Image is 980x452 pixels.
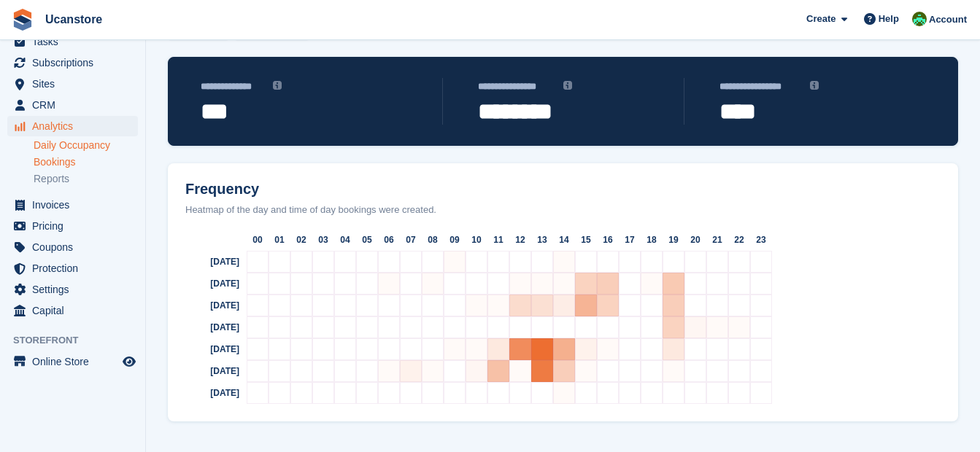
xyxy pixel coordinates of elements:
div: 00 [247,229,269,251]
div: 02 [290,229,312,251]
a: menu [7,95,138,115]
a: menu [7,31,138,52]
div: [DATE] [174,273,247,295]
img: icon-info-grey-7440780725fd019a000dd9b08b2336e03edf1995a4989e88bcd33f0948082b44.svg [273,81,282,90]
img: icon-info-grey-7440780725fd019a000dd9b08b2336e03edf1995a4989e88bcd33f0948082b44.svg [563,81,572,90]
div: 19 [663,229,684,251]
img: stora-icon-8386f47178a22dfd0bd8f6a31ec36ba5ce8667c1dd55bd0f319d3a0aa187defe.svg [12,9,34,31]
h2: Frequency [174,181,952,198]
div: 04 [334,229,356,251]
span: Subscriptions [32,52,120,73]
span: Analytics [32,116,120,136]
div: 22 [728,229,750,251]
span: Pricing [32,216,120,236]
div: 01 [269,229,290,251]
a: menu [7,216,138,236]
span: Sites [32,74,120,94]
span: Account [929,12,967,27]
div: [DATE] [174,360,247,382]
span: CRM [32,95,120,115]
div: 14 [553,229,575,251]
div: 05 [356,229,378,251]
div: 10 [466,229,487,251]
div: 17 [619,229,641,251]
div: 20 [684,229,706,251]
div: 09 [444,229,466,251]
div: 13 [531,229,553,251]
span: Capital [32,300,120,321]
img: Leanne Tythcott [912,12,927,26]
span: Coupons [32,237,120,257]
a: menu [7,279,138,300]
a: menu [7,116,138,136]
div: 11 [487,229,509,251]
a: menu [7,195,138,215]
a: menu [7,52,138,73]
div: [DATE] [174,295,247,316]
div: 18 [641,229,663,251]
a: menu [7,300,138,321]
div: 07 [400,229,422,251]
div: [DATE] [174,338,247,360]
div: 21 [706,229,728,251]
img: icon-info-grey-7440780725fd019a000dd9b08b2336e03edf1995a4989e88bcd33f0948082b44.svg [810,81,819,90]
div: [DATE] [174,382,247,404]
span: Help [879,12,899,26]
div: [DATE] [174,316,247,338]
span: Tasks [32,31,120,52]
a: Daily Occupancy [34,139,138,152]
a: Reports [34,172,138,186]
span: Create [806,12,836,26]
span: Settings [32,279,120,300]
div: 16 [597,229,619,251]
div: 12 [509,229,531,251]
a: Bookings [34,155,138,169]
a: menu [7,237,138,257]
span: Invoices [32,195,120,215]
span: Protection [32,258,120,278]
a: Preview store [120,353,138,370]
div: 03 [312,229,334,251]
div: 06 [378,229,400,251]
a: menu [7,351,138,372]
span: Storefront [13,333,145,348]
div: 23 [750,229,772,251]
a: menu [7,74,138,94]
div: 08 [422,229,444,251]
a: menu [7,258,138,278]
div: [DATE] [174,251,247,273]
a: Ucanstore [39,7,108,31]
div: 15 [575,229,597,251]
span: Online Store [32,351,120,372]
div: Heatmap of the day and time of day bookings were created. [174,203,952,217]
